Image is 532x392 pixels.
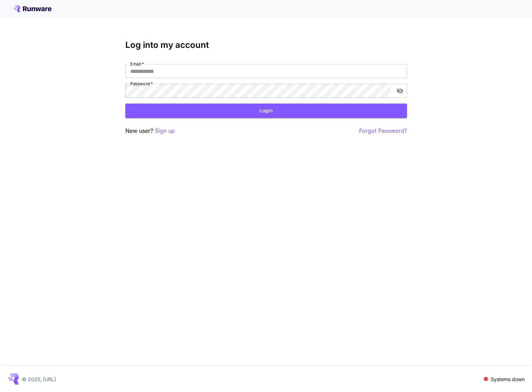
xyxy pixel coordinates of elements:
[130,61,144,67] label: Email
[130,81,153,87] label: Password
[125,126,175,135] p: New user?
[125,40,407,50] h3: Log into my account
[394,85,406,97] button: toggle password visibility
[125,104,407,118] button: Login
[22,375,56,383] p: © 2025, [URL]
[359,126,407,135] button: Forgot Password?
[155,126,175,135] button: Sign up
[491,375,525,383] p: Systems down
